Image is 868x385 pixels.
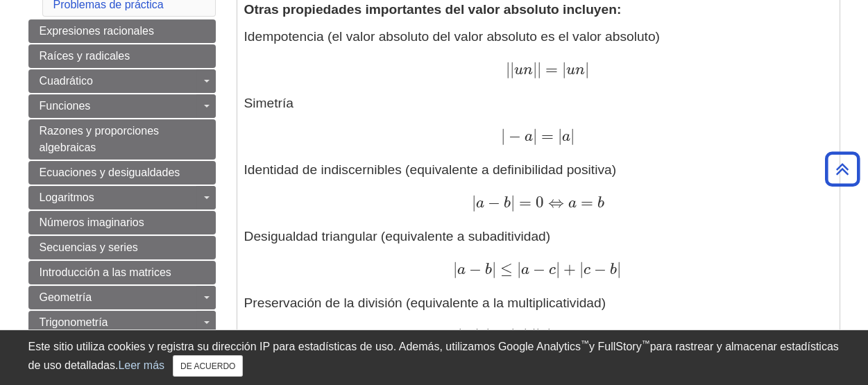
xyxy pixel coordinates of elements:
a: Logaritmos [28,186,216,209]
font: | [570,126,575,145]
font: | [537,60,541,78]
font: | [585,60,589,78]
font: | [533,126,537,145]
font: ≤ [500,259,513,278]
font: | [579,259,584,278]
font: Raíces y radicales [40,50,130,62]
font: | [517,259,521,278]
font: | [617,259,621,278]
font: y FullStory [589,341,642,352]
font: Preservación de la división (equivalente a la multiplicatividad) [244,296,606,310]
font: DE ACUERDO [180,361,235,371]
font: b [485,262,492,277]
font: | [510,60,514,78]
font: Desigualdad triangular (equivalente a subaditividad) [244,229,551,243]
font: Otras propiedades importantes del valor absoluto incluyen: [244,2,622,17]
font: Cuadrático [40,75,93,87]
font: un [514,62,533,78]
a: Expresiones racionales [28,19,216,43]
font: ™ [642,339,650,348]
font: = [581,193,593,212]
a: Trigonometría [28,311,216,334]
button: Cerca [173,355,243,377]
font: b [610,262,617,277]
font: − [533,259,545,278]
font: | [500,126,504,145]
font: | [492,259,496,278]
a: Funciones [28,94,216,118]
a: Números imaginarios [28,211,216,234]
font: a [562,129,570,144]
font: ⇔ [548,193,564,212]
font: a [568,196,577,211]
font: Este sitio utiliza cookies y registra su dirección IP para estadísticas de uso. Además, utilizamo... [28,341,581,352]
font: | [506,60,510,78]
font: para rastrear y almacenar estadísticas de uso detalladas. [28,341,839,371]
font: a [525,129,533,144]
a: Geometría [28,286,216,309]
font: | [471,193,475,212]
font: c [584,262,590,277]
font: Expresiones racionales [40,25,154,37]
font: b [597,196,604,211]
font: Ecuaciones y desigualdades [40,166,180,178]
font: − [488,193,500,212]
a: Volver arriba [820,160,865,178]
font: = [545,60,558,78]
font: + [563,259,576,278]
a: Raíces y radicales [28,44,216,68]
font: a [475,196,484,211]
font: Identidad de indiscernibles (equivalente a definibilidad positiva) [244,162,617,177]
font: a [521,262,529,277]
font: Introducción a las matrices [40,266,171,278]
a: Ecuaciones y desigualdades [28,161,216,185]
a: Introducción a las matrices [28,261,216,284]
font: | [511,193,515,212]
font: | [533,60,537,78]
font: Secuencias y series [40,241,138,253]
font: − [509,126,521,145]
font: = [519,193,531,212]
font: Números imaginarios [40,216,144,228]
a: Leer más [118,359,164,371]
font: | [558,126,562,145]
font: ™ [581,339,589,348]
font: Trigonometría [40,316,108,328]
font: = [541,126,554,145]
a: Cuadrático [28,69,216,93]
font: Razones y proporciones algebraicas [40,125,160,153]
font: − [469,259,482,278]
font: b [504,196,511,211]
font: 0 [536,193,544,212]
font: Funciones [40,100,91,112]
font: − [594,259,606,278]
font: a [457,262,466,277]
font: | [556,259,560,278]
font: Simetría [244,96,293,110]
a: Razones y proporciones algebraicas [28,119,216,160]
a: Secuencias y series [28,236,216,259]
font: Logaritmos [40,191,94,203]
font: Geometría [40,291,92,303]
font: | [453,259,457,278]
font: un [566,62,585,78]
font: c [549,262,556,277]
font: | [562,60,566,78]
font: Idempotencia (el valor absoluto del valor absoluto es el valor absoluto) [244,29,660,44]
